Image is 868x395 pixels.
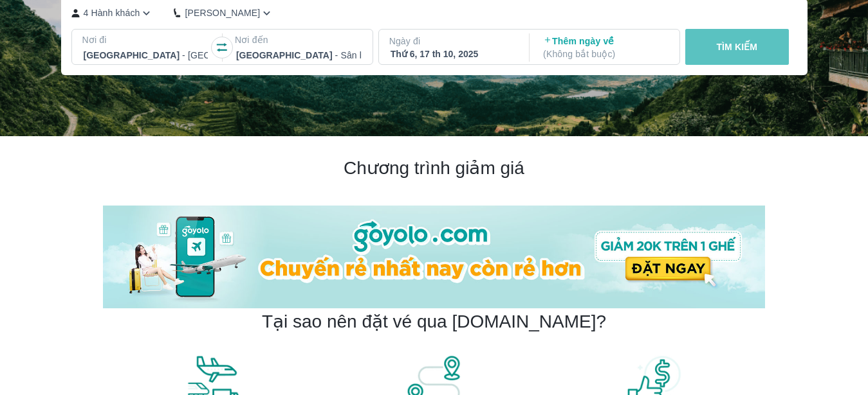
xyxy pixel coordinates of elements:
p: [PERSON_NAME] [185,6,260,19]
p: ( Không bắt buộc ) [543,48,668,60]
button: 4 Hành khách [71,6,154,20]
img: banner-home [103,206,765,308]
h2: Tại sao nên đặt vé qua [DOMAIN_NAME]? [262,310,606,333]
p: Nơi đến [235,33,362,46]
p: Ngày đi [389,35,517,48]
p: 4 Hành khách [84,6,140,19]
p: Nơi đi [82,33,210,46]
p: TÌM KIẾM [716,40,757,53]
h2: Chương trình giảm giá [103,157,765,180]
p: Thêm ngày về [543,35,668,60]
button: TÌM KIẾM [685,29,789,65]
button: [PERSON_NAME] [174,6,273,20]
div: Thứ 6, 17 th 10, 2025 [391,48,515,60]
